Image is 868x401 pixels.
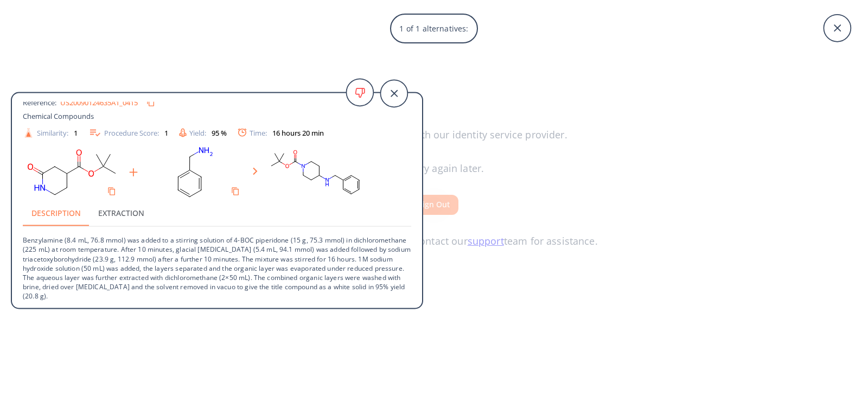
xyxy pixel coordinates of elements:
div: 1 [74,129,78,136]
div: 16 hours 20 min [272,129,324,136]
button: Extraction [90,200,153,226]
div: 1 [164,129,168,136]
span: Reference: [23,97,60,107]
div: Time: [238,129,324,137]
div: procedure tabs [23,200,411,226]
div: Procedure Score: [88,126,168,139]
button: Copy to clipboard [227,183,244,200]
span: Chemical Compounds [23,111,94,121]
button: Copy to clipboard [142,94,159,111]
div: Similarity: [23,127,78,138]
svg: CC(C)(C)OC(=O)N1CCC(NCc2ccccc2)CC1 [266,145,364,200]
svg: CC(C)(C)OC(=O)C1CCNC(=O)C1 [23,145,120,200]
a: US20090124635A1_0415 [60,99,138,106]
svg: NCc1ccccc1 [146,145,244,200]
div: Yield: [179,128,227,137]
button: Copy to clipboard [103,183,120,200]
p: 1 of 1 alternatives: [394,17,474,40]
div: 95 % [212,129,227,136]
p: Benzylamine (8.4 mL, 76.8 mmol) was added to a stirring solution of 4-BOC piperidone (15 g, 75.3 ... [23,227,411,301]
button: Description [23,200,90,226]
